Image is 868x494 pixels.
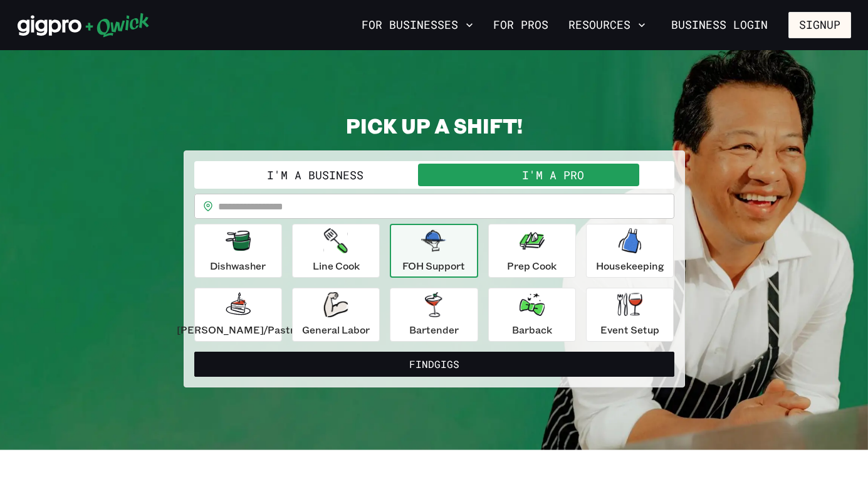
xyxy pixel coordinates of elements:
[313,258,360,273] p: Line Cook
[402,258,465,273] p: FOH Support
[596,258,664,273] p: Housekeeping
[586,288,674,342] button: Event Setup
[302,322,370,337] p: General Labor
[563,14,651,36] button: Resources
[434,164,672,186] button: I'm a Pro
[390,224,478,278] button: FOH Support
[586,224,674,278] button: Housekeeping
[194,288,282,342] button: [PERSON_NAME]/Pastry
[661,12,778,38] a: Business Login
[488,224,576,278] button: Prep Cook
[197,164,434,186] button: I'm a Business
[177,322,300,337] p: [PERSON_NAME]/Pastry
[194,352,674,377] button: FindGigs
[390,288,478,342] button: Bartender
[292,224,380,278] button: Line Cook
[210,258,266,273] p: Dishwasher
[788,12,851,38] button: Signup
[488,14,553,36] a: For Pros
[488,288,576,342] button: Barback
[600,322,659,337] p: Event Setup
[507,258,557,273] p: Prep Cook
[292,288,380,342] button: General Labor
[409,322,459,337] p: Bartender
[357,14,478,36] button: For Businesses
[194,224,282,278] button: Dishwasher
[184,113,685,138] h2: PICK UP A SHIFT!
[512,322,552,337] p: Barback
